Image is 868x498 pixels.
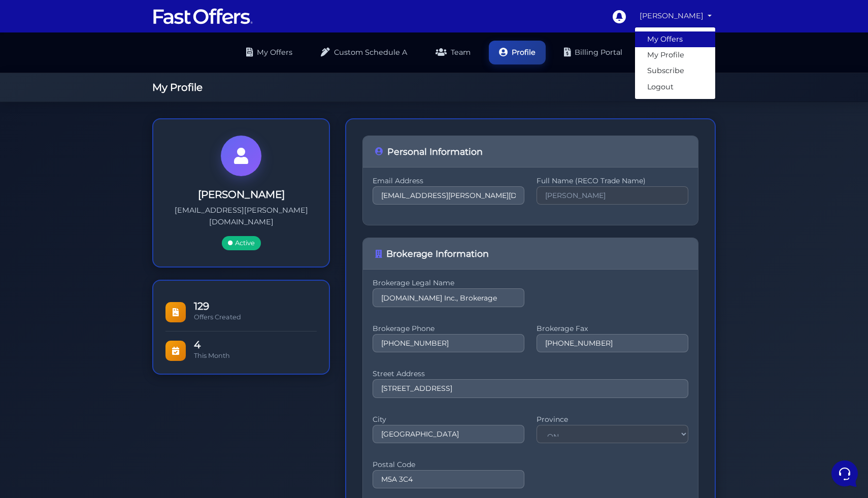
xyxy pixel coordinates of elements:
[8,8,171,41] h2: Hello [PERSON_NAME] 👋
[194,301,317,311] span: 129
[30,340,48,349] p: Home
[373,327,524,330] label: Brokerage Phone
[16,143,187,163] button: Start a Conversation
[132,326,195,349] button: Help
[635,27,716,99] div: [PERSON_NAME]
[157,340,171,349] p: Help
[373,463,524,466] label: Postal Code
[126,183,187,191] a: Open Help Center
[222,236,261,250] span: Active
[73,149,142,157] span: Start a Conversation
[87,340,116,349] p: Messages
[537,180,688,182] label: Full Name (RECO Trade Name)
[16,57,82,65] span: Your Conversations
[635,31,715,47] a: My Offers
[554,41,632,64] a: Billing Portal
[236,41,303,64] a: My Offers
[170,205,313,228] p: [EMAIL_ADDRESS][PERSON_NAME][DOMAIN_NAME]
[375,146,686,157] h4: Personal Information
[43,85,156,95] p: You: Support has been notified several times regarding this issue and have yet to reach out. Plea...
[170,188,313,201] h3: [PERSON_NAME]
[425,41,481,64] a: Team
[373,282,524,284] label: Brokerage Legal Name
[537,418,688,421] label: Province
[152,81,716,93] h1: My Profile
[194,352,230,359] span: This Month
[636,6,716,26] a: [PERSON_NAME]
[635,47,715,63] a: My Profile
[43,124,156,135] p: I apologize for the inconvenience. I will escalate this issue to the support team again and ensur...
[8,326,71,349] button: Home
[12,69,191,99] a: AuraYou:Support has been notified several times regarding this issue and have yet to reach out. P...
[311,41,417,64] a: Custom Schedule A
[635,63,715,79] a: Subscribe
[162,112,187,121] p: 6mo ago
[373,180,524,182] label: Email Address
[71,326,133,349] button: Messages
[375,248,686,259] h4: Brokerage Information
[373,418,524,421] label: City
[23,205,166,215] input: Search for an Article...
[12,108,191,139] a: AuraI apologize for the inconvenience. I will escalate this issue to the support team again and e...
[489,41,546,64] a: Profile
[635,79,715,95] a: Logout
[43,73,156,83] span: Aura
[16,183,69,191] span: Find an Answer
[373,373,688,375] label: Street Address
[194,340,317,350] span: 4
[164,57,187,65] a: See all
[162,73,187,82] p: 6mo ago
[537,327,688,330] label: Brokerage Fax
[829,458,860,489] iframe: Customerly Messenger Launcher
[16,113,37,134] img: dark
[43,112,156,122] span: Aura
[194,313,241,321] span: Offers Created
[16,74,37,94] img: dark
